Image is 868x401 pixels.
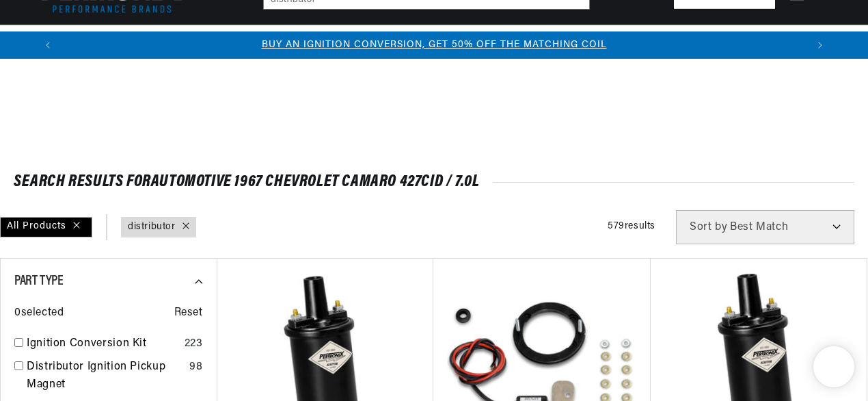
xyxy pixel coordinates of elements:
a: Ignition Conversion Kit [27,335,179,353]
span: 579 results [608,221,655,231]
span: 0 selected [14,305,64,322]
summary: Coils & Distributors [144,25,258,57]
a: distributor [128,220,176,235]
a: Distributor Ignition Pickup Magnet [27,359,184,393]
div: 98 [189,359,202,376]
div: SEARCH RESULTS FOR Automotive 1967 Chevrolet Camaro 427cid / 7.0L [14,175,854,189]
span: Reset [174,305,203,322]
div: 223 [185,335,203,353]
button: Translation missing: en.sections.announcements.previous_announcement [34,31,62,59]
button: Translation missing: en.sections.announcements.next_announcement [806,31,834,59]
a: BUY AN IGNITION CONVERSION, GET 50% OFF THE MATCHING COIL [262,40,607,50]
summary: Headers, Exhausts & Components [258,25,431,57]
select: Sort by [676,210,854,244]
span: Part Type [14,274,63,288]
summary: Engine Swaps [431,25,509,57]
div: Announcement [62,38,806,53]
summary: Motorcycle [705,25,776,57]
summary: Ignition Conversions [34,25,144,57]
summary: Battery Products [509,25,609,57]
span: Sort by [690,222,727,233]
div: 1 of 3 [62,38,806,53]
summary: Spark Plug Wires [609,25,706,57]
